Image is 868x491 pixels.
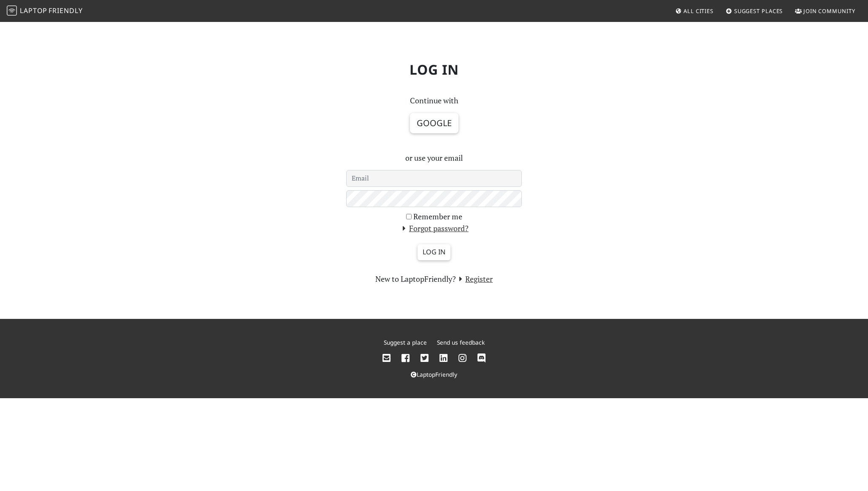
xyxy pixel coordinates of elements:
[384,338,427,346] a: Suggest a place
[803,7,855,15] span: Join Community
[346,94,522,107] p: Continue with
[7,5,17,16] img: LaptopFriendly
[684,7,713,15] span: All Cities
[399,223,469,233] a: Forgot password?
[792,3,859,19] a: Join Community
[346,152,522,164] p: or use your email
[411,370,457,378] a: LaptopFriendly
[410,113,458,133] button: Google
[722,3,787,19] a: Suggest Places
[20,6,47,15] span: Laptop
[7,4,83,19] a: LaptopFriendly LaptopFriendly
[418,244,450,260] input: Log in
[346,170,522,187] input: Email
[346,273,522,285] section: New to LaptopFriendly?
[456,274,493,284] a: Register
[49,6,82,15] span: Friendly
[734,7,783,15] span: Suggest Places
[155,55,713,84] h1: Log in
[413,210,462,223] label: Remember me
[437,338,485,346] a: Send us feedback
[672,3,717,19] a: All Cities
